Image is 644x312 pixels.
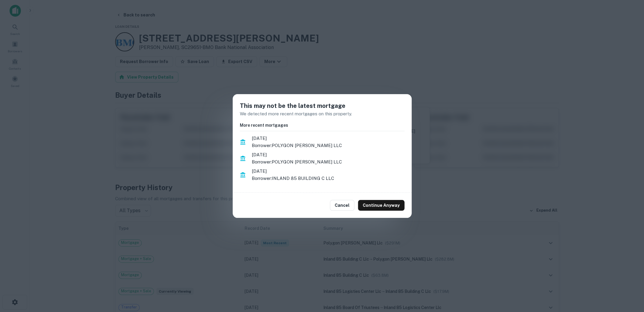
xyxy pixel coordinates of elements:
span: [DATE] [252,151,404,158]
span: [DATE] [252,168,404,175]
p: Borrower: INLAND 85 BUILDING C LLC [252,175,404,182]
iframe: Chat Widget [614,264,644,293]
p: We detected more recent mortgages on this property. [240,110,404,117]
p: Borrower: POLYGON [PERSON_NAME] LLC [252,142,404,149]
span: [DATE] [252,135,404,142]
button: Cancel [330,200,354,211]
h6: More recent mortgages [240,122,404,129]
button: Continue Anyway [358,200,404,211]
p: Borrower: POLYGON [PERSON_NAME] LLC [252,158,404,166]
h5: This may not be the latest mortgage [240,101,404,110]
